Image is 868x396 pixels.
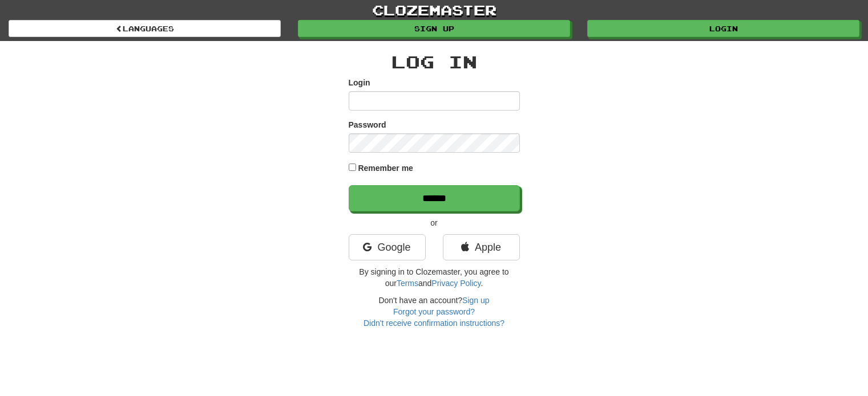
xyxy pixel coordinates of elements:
a: Apple [443,234,520,260]
h2: Log In [349,52,520,71]
label: Remember me [358,162,413,174]
a: Sign up [298,20,570,37]
p: or [349,217,520,228]
div: Don't have an account? [349,295,520,329]
a: Sign up [462,296,489,305]
label: Login [349,77,370,88]
label: Password [349,119,386,130]
a: Forgot your password? [393,307,475,316]
a: Google [349,234,426,260]
a: Privacy Policy [431,279,481,288]
a: Didn't receive confirmation instructions? [364,319,504,328]
a: Terms [397,279,418,288]
a: Languages [9,20,281,37]
a: Login [587,20,859,37]
p: By signing in to Clozemaster, you agree to our and . [349,266,520,289]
